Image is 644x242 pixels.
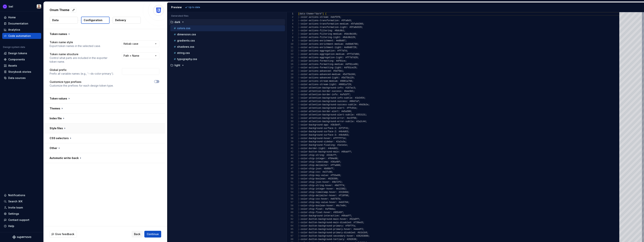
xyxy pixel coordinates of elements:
[50,72,114,76] p: Prefix all variable names (e.g., '--ds-color-primary').
[363,221,364,224] span: ;
[50,17,78,24] button: Data
[298,70,344,72] span: --color-actions-advanced: #5d75b1;
[298,134,350,136] span: --color-background-surface-3: #4b4d63;
[298,90,355,93] span: --color-attention-border-success: #bee9d1;
[287,93,293,96] div: 25
[177,51,190,54] p: string.css
[287,160,293,164] div: 45
[298,191,350,194] span: --color-chip-timestamp-hover: #31940d;
[363,103,370,106] span: 3b2e;
[287,204,293,207] div: 58
[287,69,293,73] div: 18
[287,22,293,26] div: 4
[287,231,293,234] div: 66
[50,40,101,44] p: Token name style
[298,218,360,220] span: --color-button-background-main-hover: #52a0ff;
[287,201,293,204] div: 57
[298,181,343,183] span: --color-chip-json-hover: #9b72f2;
[177,45,194,48] p: shadows.css
[363,228,364,231] span: ;
[3,46,25,49] div: Design system data
[170,26,285,30] button: colors.css
[298,43,359,45] span: --color-actions-enrichment-medium: #e88d6766;
[50,44,101,48] p: Export token names in the selected case.
[298,211,344,214] span: --color-chip-float-hover: #95549f;
[2,69,41,75] a: Storybook stories
[287,110,293,113] div: 30
[287,194,293,197] div: 55
[8,34,31,38] div: Code automation
[287,191,293,194] div: 54
[298,164,341,167] span: --color-chip-delimiter: #ffa800;
[298,144,348,146] span: --color-background-floating: #1e1e1e;
[3,4,7,9] img: 868fd657-9a6c-419b-b302-5d6615f36a2c.png
[287,106,293,110] div: 29
[287,16,293,19] div: 2
[8,70,31,74] div: Storybook stories
[298,127,350,130] span: --color-background-surface-1: #2f2f41;
[8,200,22,203] div: Search ⌘K
[298,33,358,35] span: --color-actions-filtering-medium: #6dc0b166;
[8,22,28,25] div: Documentation
[174,64,180,67] p: light
[177,39,195,42] p: gradients.css
[298,13,300,15] span: [
[50,68,114,72] p: Global prefix
[298,194,350,197] span: --color-chip-delimiter-hover: #f19f00;
[2,217,41,223] button: Contact support
[287,59,293,63] div: 15
[298,188,347,190] span: --color-chip-integer-hover: #e13382;
[287,83,293,86] div: 22
[287,36,293,39] div: 8
[2,14,41,20] a: Home
[170,57,285,61] button: typography.css
[298,167,335,170] span: --color-chip-json: #b08bff;
[170,51,285,55] button: string.css
[298,103,363,106] span: --color-attention-background-success-subtle: #0d
[287,63,293,66] div: 16
[287,79,293,83] div: 21
[298,235,363,237] span: --color-button-background-secondary-hover: #2626
[298,56,359,59] span: --color-actions-aggregation-light: #ff7d7d29;
[287,56,293,59] div: 14
[298,73,356,76] span: --color-actions-advanced-medium: #5d75b166;
[287,86,293,90] div: 23
[287,103,293,106] div: 28
[287,174,293,177] div: 49
[170,45,285,49] button: shadows.css
[298,177,339,180] span: --color-chip-boolean: #829399;
[50,231,77,238] button: Give feedback
[298,228,363,231] span: --color-button-background-primary-hover: #eeedf2
[287,120,293,123] div: 33
[147,232,159,236] span: Continue
[50,8,69,12] p: Onum Theme
[298,124,341,126] span: --color-background-app: #3b3b4f;
[174,21,180,24] p: dark
[169,20,285,24] button: dark
[298,137,347,140] span: --color-background-hover: #ffffff14;
[2,33,41,39] a: Code automation
[298,50,348,52] span: --color-actions-aggregation: #ff7d7d;
[287,76,293,79] div: 20
[298,231,363,234] span: --color-button-background-primary-disabled: #b1b
[287,73,293,76] div: 19
[287,113,293,117] div: 31
[298,184,345,187] span: --color-chip-string-hover: #0d7ff4;
[287,234,293,238] div: 67
[9,5,13,8] div: Ixel
[287,147,293,150] div: 41
[287,140,293,143] div: 39
[287,143,293,147] div: 40
[177,27,190,30] p: colors.css
[50,52,115,56] p: Token name structure
[287,177,293,180] div: 50
[298,208,336,210] span: --color-chip-float: #af6bba;
[12,235,31,239] a: Supernova Logo
[2,205,41,211] a: Invite team
[287,26,293,29] div: 5
[8,28,20,32] div: Analytics
[134,232,140,236] span: Back
[298,100,360,103] span: --color-attention-background-success: #00d7af;
[287,123,293,127] div: 34
[50,84,113,88] p: Customize the prefixes for each design token type.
